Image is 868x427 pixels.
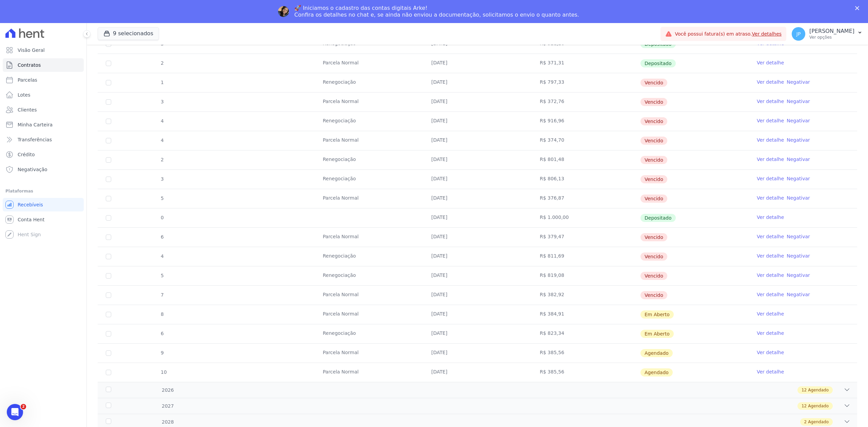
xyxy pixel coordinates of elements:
a: Contratos [3,58,84,72]
a: Visão Geral [3,43,84,57]
td: [DATE] [423,286,532,305]
div: Fechar [855,6,862,10]
span: 2 [160,60,164,66]
input: default [106,254,111,259]
span: Vencido [640,252,667,261]
td: Parcela Normal [315,189,423,208]
a: Negativar [787,99,810,104]
span: 6 [160,331,164,336]
input: default [106,119,111,124]
input: default [106,80,111,85]
td: R$ 385,56 [532,344,640,363]
span: Agendado [640,349,673,357]
td: Renegociação [315,170,423,189]
span: 1 [160,80,164,85]
a: Ver detalhe [757,117,784,124]
td: Parcela Normal [315,228,423,247]
a: Negativar [787,272,810,278]
span: 7 [160,292,164,298]
input: default [106,157,111,163]
td: [DATE] [423,150,532,169]
span: 6 [160,234,164,240]
span: 0 [160,215,164,220]
span: 12 [802,403,807,409]
a: Negativar [787,118,810,123]
a: Crédito [3,148,84,161]
a: Ver detalhe [757,79,784,85]
span: Vencido [640,117,667,125]
td: R$ 811,69 [532,247,640,266]
span: 2 [804,419,807,425]
td: [DATE] [423,170,532,189]
span: Vencido [640,291,667,299]
span: Clientes [18,106,37,113]
input: default [106,312,111,317]
input: Só é possível selecionar pagamentos em aberto [106,61,111,66]
a: Ver detalhe [757,368,784,375]
td: Parcela Normal [315,93,423,111]
td: [DATE] [423,305,532,324]
a: Ver detalhe [757,349,784,356]
span: 3 [160,176,164,182]
td: Parcela Normal [315,344,423,363]
span: Em Aberto [640,330,674,338]
span: Visão Geral [18,47,45,54]
a: Ver detalhe [757,272,784,279]
a: Conta Hent [3,213,84,226]
span: 2 [160,157,164,162]
a: Ver detalhe [757,59,784,66]
td: R$ 819,08 [532,266,640,285]
a: Ver detalhe [757,330,784,337]
td: Renegociação [315,266,423,285]
span: 4 [160,118,164,124]
button: 9 selecionados [98,27,159,40]
span: 3 [160,99,164,104]
td: Parcela Normal [315,305,423,324]
a: Transferências [3,133,84,146]
td: [DATE] [423,131,532,150]
td: R$ 371,31 [532,54,640,73]
a: Negativar [787,195,810,201]
a: Ver detalhe [757,252,784,259]
span: Depositado [640,214,676,222]
td: Parcela Normal [315,131,423,150]
td: R$ 797,33 [532,73,640,92]
span: 9 [160,350,164,355]
iframe: Intercom live chat [7,404,23,420]
a: Minha Carteira [3,118,84,131]
span: Vencido [640,233,667,241]
a: Lotes [3,88,84,102]
span: Vencido [640,175,667,183]
span: 2028 [161,419,174,426]
a: Parcelas [3,73,84,87]
span: Agendado [640,368,673,377]
td: R$ 916,96 [532,112,640,131]
span: 8 [160,311,164,317]
p: Ver opções [809,35,854,40]
td: Renegociação [315,112,423,131]
a: Ver detalhe [757,233,784,240]
span: 2026 [161,387,174,394]
span: Vencido [640,137,667,145]
input: default [106,99,111,105]
span: Vencido [640,156,667,164]
td: [DATE] [423,208,532,227]
span: 2027 [161,403,174,410]
td: R$ 1.000,00 [532,208,640,227]
span: Conta Hent [18,216,44,223]
span: 5 [160,196,164,201]
td: [DATE] [423,324,532,343]
div: 🚀 Iniciamos o cadastro das contas digitais Arke! Confira os detalhes no chat e, se ainda não envi... [294,5,579,18]
td: R$ 384,91 [532,305,640,324]
span: Lotes [18,91,31,98]
td: R$ 823,34 [532,324,640,343]
a: Negativação [3,163,84,176]
div: Plataformas [5,187,81,195]
td: [DATE] [423,247,532,266]
span: Transferências [18,136,52,143]
a: Ver detalhe [757,214,784,221]
a: Clientes [3,103,84,117]
a: Negativar [787,157,810,162]
span: Vencido [640,79,667,87]
td: R$ 372,76 [532,93,640,111]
